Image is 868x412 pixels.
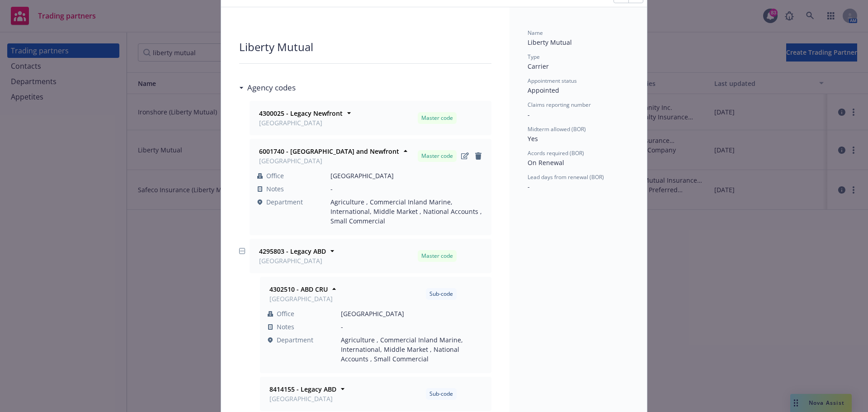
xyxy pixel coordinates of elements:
[269,294,333,303] span: [GEOGRAPHIC_DATA]
[528,134,538,143] span: Yes
[459,151,470,161] a: Edit
[239,82,296,94] div: Agency codes
[429,390,453,398] span: Sub-code
[259,109,343,118] strong: 4300025 - Legacy Newfront
[528,173,604,181] span: Lead days from renewal (BOR)
[421,114,453,122] span: Master code
[266,171,284,180] span: Office
[266,197,303,207] span: Department
[528,101,591,109] span: Claims reporting number
[473,151,484,161] a: Delete
[259,147,399,156] strong: 6001740 - [GEOGRAPHIC_DATA] and Newfront
[259,256,326,265] span: [GEOGRAPHIC_DATA]
[528,125,586,133] span: Midterm allowed (BOR)
[266,184,284,194] span: Notes
[421,252,453,260] span: Master code
[528,62,549,71] span: Carrier
[528,149,584,157] span: Acords required (BOR)
[277,322,294,331] span: Notes
[277,309,294,318] span: Office
[269,394,336,403] span: [GEOGRAPHIC_DATA]
[429,290,453,298] span: Sub-code
[528,29,543,37] span: Name
[259,247,326,256] strong: 4295803 - Legacy ABD
[528,110,530,119] span: -
[341,335,484,364] span: Agriculture , Commercial Inland Marine, International, Middle Market , National Accounts , Small ...
[259,156,399,166] span: [GEOGRAPHIC_DATA]
[330,184,484,194] span: -
[330,171,484,180] span: [GEOGRAPHIC_DATA]
[239,40,491,54] div: Liberty Mutual
[330,197,484,226] span: Agriculture , Commercial Inland Marine, International, Middle Market , National Accounts , Small ...
[247,82,296,94] h3: Agency codes
[277,335,313,345] span: Department
[528,77,577,85] span: Appointment status
[259,118,343,128] span: [GEOGRAPHIC_DATA]
[528,182,530,191] span: -
[269,285,328,294] strong: 4302510 - ABD CRU
[341,322,484,331] span: -
[528,38,572,47] span: Liberty Mutual
[341,309,484,318] span: [GEOGRAPHIC_DATA]
[528,53,540,61] span: Type
[421,152,453,160] span: Master code
[528,86,559,95] span: Appointed
[528,158,564,167] span: On Renewal
[269,385,336,393] strong: 8414155 - Legacy ABD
